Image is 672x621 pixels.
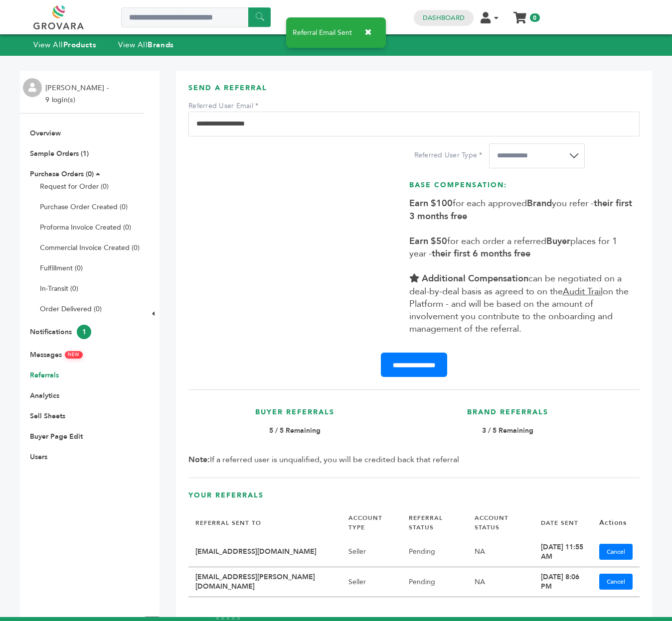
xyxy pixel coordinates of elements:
[293,29,352,36] span: Referral Email Sent
[409,235,447,248] b: Earn $50
[195,519,261,527] a: REFERRAL SENT TO
[23,78,42,97] img: profile.png
[563,285,603,298] u: Audit Trail
[409,180,635,198] h3: Base Compensation:
[30,391,59,400] a: Analytics
[40,243,140,252] a: Commercial Invoice Created (0)
[40,182,109,191] a: Request for Order (0)
[541,572,579,592] a: [DATE] 8:06 PM
[546,235,570,248] b: Buyer
[409,197,453,210] b: Earn $100
[409,514,443,531] a: REFERRAL STATUS
[357,22,379,43] button: ✖
[30,169,94,179] a: Purchase Orders (0)
[188,454,210,465] b: Note:
[40,223,131,232] a: Proforma Invoice Created (0)
[599,544,633,560] a: Cancel
[409,547,435,556] a: Pending
[65,351,83,359] span: NEW
[592,508,640,537] th: Actions
[30,452,47,462] a: Users
[432,248,530,260] b: their first 6 months free
[195,572,315,592] b: [EMAIL_ADDRESS][PERSON_NAME][DOMAIN_NAME]
[33,40,96,50] a: View AllProducts
[121,7,271,27] input: Search a product or brand...
[599,574,633,590] a: Cancel
[118,40,174,50] a: View AllBrands
[195,547,317,556] b: [EMAIL_ADDRESS][DOMAIN_NAME]
[30,128,61,138] a: Overview
[475,577,485,587] a: NA
[30,350,83,360] a: MessagesNEW
[40,202,128,212] a: Purchase Order Created (0)
[30,327,91,337] a: Notifications1
[409,197,632,335] span: for each approved you refer - for each order a referred places for 1 year - can be negotiated on ...
[188,101,258,111] label: Referred User Email
[188,454,459,465] span: If a referred user is unqualified, you will be credited back that referral
[148,40,173,50] strong: Brands
[40,263,83,273] a: Fulfillment (0)
[475,547,485,556] a: NA
[514,9,525,19] a: My Cart
[530,13,539,22] span: 0
[482,426,533,435] b: 3 / 5 Remaining
[45,82,111,106] li: [PERSON_NAME] - 9 login(s)
[30,371,59,380] a: Referrals
[422,272,528,285] b: Additional Compensation
[348,514,382,531] a: ACCOUNT TYPE
[541,542,583,562] a: [DATE] 11:55 AM
[63,40,96,50] strong: Products
[348,577,366,587] a: Seller
[30,432,83,441] a: Buyer Page Edit
[475,514,508,531] a: ACCOUNT STATUS
[541,519,578,527] a: DATE SENT
[77,325,91,339] span: 1
[188,491,640,508] h3: Your Referrals
[409,577,435,587] a: Pending
[30,149,89,158] a: Sample Orders (1)
[406,407,609,425] h3: Brand Referrals
[423,13,465,22] a: Dashboard
[348,547,366,556] a: Seller
[193,407,396,425] h3: Buyer Referrals
[40,304,102,314] a: Order Delivered (0)
[527,197,552,210] b: Brand
[409,197,632,222] b: their first 3 months free
[30,411,65,421] a: Sell Sheets
[414,150,484,160] label: Referred User Type
[40,284,78,293] a: In-Transit (0)
[269,426,321,435] b: 5 / 5 Remaining
[188,83,640,101] h3: Send A Referral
